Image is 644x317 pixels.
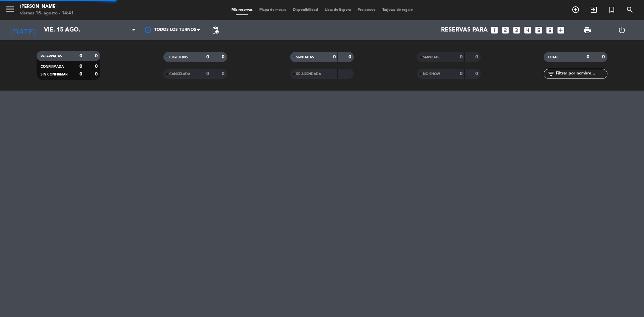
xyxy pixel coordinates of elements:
[289,8,321,12] span: Disponibilidad
[572,6,580,14] i: add_circle_outline
[545,26,554,35] i: looks_6
[512,26,521,35] i: looks_3
[296,72,321,76] span: RE AGENDADA
[583,26,591,34] span: print
[321,8,354,12] span: Lista de Espera
[441,27,488,34] span: Reservas para
[587,55,589,59] strong: 0
[5,4,15,16] button: menu
[41,73,67,76] span: SIN CONFIRMAR
[534,26,543,35] i: looks_5
[79,72,82,76] strong: 0
[523,26,532,35] i: looks_4
[618,26,626,34] i: power_settings_new
[547,70,555,78] i: filter_list
[460,71,463,76] strong: 0
[475,71,479,76] strong: 0
[169,56,188,59] span: CHECK INS
[556,26,565,35] i: add_box
[348,55,353,59] strong: 0
[5,4,15,14] i: menu
[604,20,639,40] div: LOG OUT
[222,55,226,59] strong: 0
[490,26,499,35] i: looks_one
[590,6,598,14] i: exit_to_app
[206,71,209,76] strong: 0
[228,8,256,12] span: Mis reservas
[169,72,190,76] span: CANCELADA
[423,72,440,76] span: NO SHOW
[333,55,336,59] strong: 0
[475,55,479,59] strong: 0
[211,26,219,34] span: pending_actions
[41,55,62,58] span: RESERVADAS
[555,70,607,77] input: Filtrar por nombre...
[296,56,314,59] span: SENTADAS
[79,54,82,58] strong: 0
[379,8,416,12] span: Tarjetas de regalo
[354,8,379,12] span: Pre-acceso
[20,3,74,10] div: [PERSON_NAME]
[62,26,70,34] i: arrow_drop_down
[222,71,226,76] strong: 0
[20,10,74,17] div: viernes 15. agosto - 14:41
[602,55,606,59] strong: 0
[5,23,41,38] i: [DATE]
[626,6,634,14] i: search
[95,54,99,58] strong: 0
[256,8,289,12] span: Mapa de mesas
[41,65,64,68] span: CONFIRMADA
[95,64,99,69] strong: 0
[608,6,616,14] i: turned_in_not
[501,26,510,35] i: looks_two
[95,72,99,76] strong: 0
[548,56,558,59] span: TOTAL
[460,55,463,59] strong: 0
[423,56,439,59] span: SERVIDAS
[206,55,209,59] strong: 0
[79,64,82,69] strong: 0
